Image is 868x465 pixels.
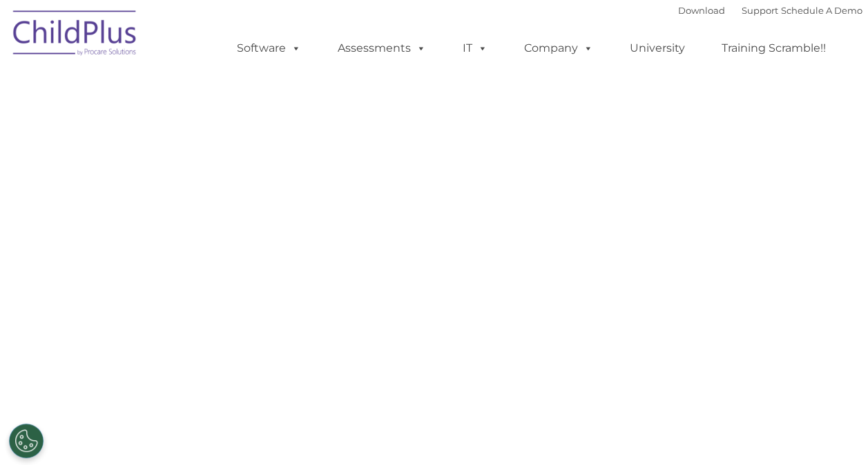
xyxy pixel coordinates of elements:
a: Training Scramble!! [708,34,840,62]
a: Software [223,34,315,62]
a: IT [449,34,501,62]
a: Company [510,34,607,62]
font: | [678,5,862,16]
a: Assessments [324,34,440,62]
button: Cookies Settings [9,424,44,458]
img: ChildPlus by Procare Solutions [6,1,144,70]
a: Download [678,5,725,16]
a: University [616,34,699,62]
a: Support [742,5,778,16]
a: Schedule A Demo [781,5,862,16]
